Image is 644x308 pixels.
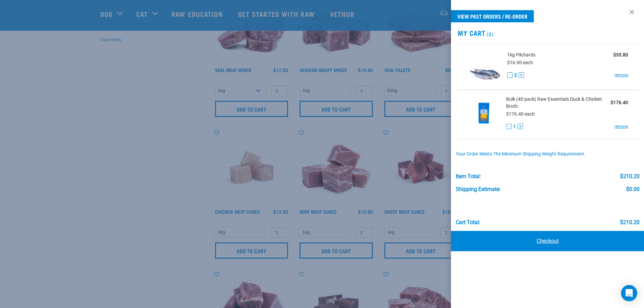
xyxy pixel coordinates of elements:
img: Raw Essentials Duck & Chicken Broth [467,96,501,131]
a: View past orders / re-order [451,10,534,22]
span: 1kg Pilchards [507,51,535,58]
a: remove [614,123,628,129]
span: Bulk (40 pack) Raw Essentials Duck & Chicken Broth [506,96,610,110]
span: 1 [513,123,516,130]
button: - [507,72,512,78]
div: Cart total: [455,219,480,226]
button: + [517,124,523,129]
strong: $176.40 [610,100,628,105]
img: Pilchards [467,49,502,84]
a: remove [614,72,628,78]
button: - [506,124,511,129]
span: $176.40 each [506,111,534,117]
div: $210.20 [620,219,639,226]
div: Your order meets the minimum shipping weight requirement. [455,151,639,157]
div: Shipping Estimate: [455,186,500,192]
span: $16.90 each [507,60,533,65]
span: (2) [485,33,493,35]
div: Open Intercom Messenger [621,285,637,301]
div: $0.00 [626,186,639,192]
div: $210.20 [620,173,639,180]
span: 2 [514,72,517,79]
button: + [519,72,524,78]
strong: $33.80 [613,52,628,57]
div: Item Total: [455,173,481,180]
